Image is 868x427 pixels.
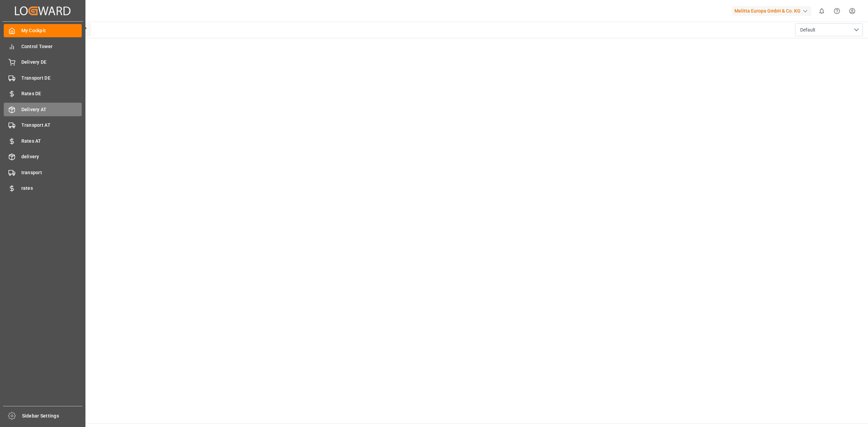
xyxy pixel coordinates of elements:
[21,106,82,113] span: Delivery AT
[4,103,82,116] a: Delivery AT
[800,26,815,34] span: Default
[4,182,82,195] a: rates
[21,169,82,176] span: transport
[4,71,82,84] a: Transport DE
[4,166,82,179] a: transport
[4,150,82,163] a: delivery
[21,75,82,82] span: Transport DE
[4,87,82,100] a: Rates DE
[21,138,82,145] span: Rates AT
[814,3,829,19] button: show 0 new notifications
[21,59,82,66] span: Delivery DE
[21,185,82,192] span: rates
[795,23,863,36] button: open menu
[4,134,82,147] a: Rates AT
[21,43,82,50] span: Control Tower
[21,122,82,129] span: Transport AT
[829,3,845,19] button: Help Center
[21,90,82,97] span: Rates DE
[21,153,82,160] span: delivery
[732,4,814,17] button: Melitta Europa GmbH & Co. KG
[4,56,82,69] a: Delivery DE
[732,6,811,16] div: Melitta Europa GmbH & Co. KG
[4,24,82,37] a: My Cockpit
[22,412,83,420] span: Sidebar Settings
[4,40,82,53] a: Control Tower
[21,27,82,34] span: My Cockpit
[4,119,82,132] a: Transport AT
